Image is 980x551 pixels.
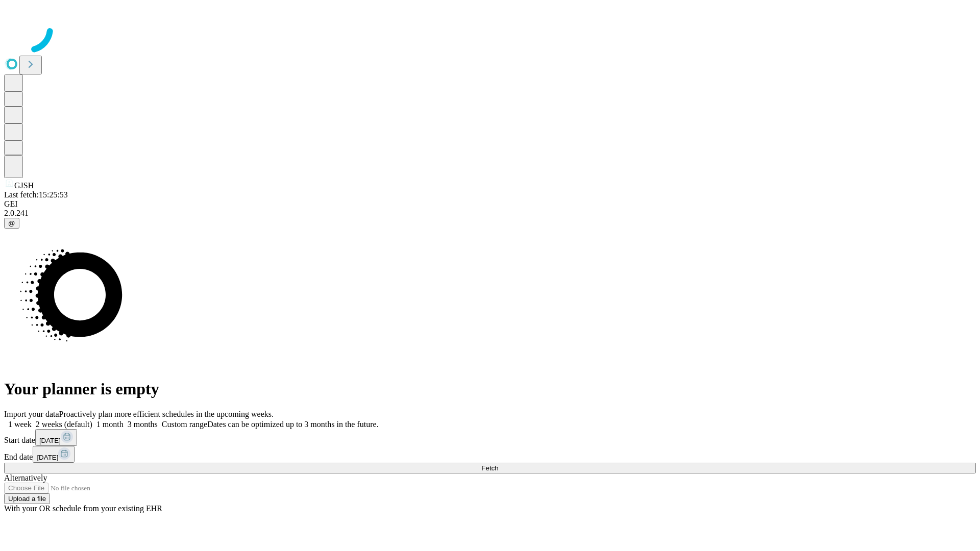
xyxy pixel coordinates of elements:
[4,429,976,446] div: Start date
[4,493,50,504] button: Upload a file
[36,420,92,429] span: 2 weeks (default)
[207,420,378,429] span: Dates can be optimized up to 3 months in the future.
[33,446,75,463] button: [DATE]
[4,199,976,209] div: GEI
[4,504,162,513] span: With your OR schedule from your existing EHR
[4,380,976,398] h1: Your planner is empty
[96,420,124,429] span: 1 month
[4,410,59,418] span: Import your data
[4,209,976,218] div: 2.0.241
[4,473,47,482] span: Alternatively
[8,420,32,429] span: 1 week
[162,420,207,429] span: Custom range
[35,429,77,446] button: [DATE]
[37,454,58,461] span: [DATE]
[59,410,274,418] span: Proactively plan more efficient schedules in the upcoming weeks.
[4,446,976,463] div: End date
[4,463,976,473] button: Fetch
[481,464,498,472] span: Fetch
[14,181,34,190] span: GJSH
[39,437,61,444] span: [DATE]
[128,420,158,429] span: 3 months
[4,190,68,199] span: Last fetch: 15:25:53
[8,219,15,227] span: @
[4,218,19,229] button: @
